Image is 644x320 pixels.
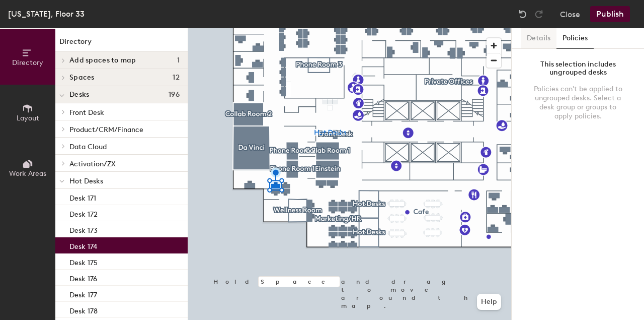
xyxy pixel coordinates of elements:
span: Desks [69,91,89,99]
p: Desk 178 [69,304,98,315]
button: Details [521,28,556,49]
div: Policies can't be applied to ungrouped desks. Select a desk group or groups to apply policies. [532,85,624,121]
p: Desk 177 [69,288,97,299]
p: Desk 176 [69,272,97,283]
p: Desk 174 [69,239,97,251]
img: Redo [534,9,544,19]
p: Desk 172 [69,207,98,219]
span: Hot Desks [69,177,103,185]
p: Desk 173 [69,223,98,235]
p: Desk 171 [69,191,96,203]
span: Product/CRM/Finance [69,125,143,134]
button: Publish [590,6,630,22]
span: 12 [173,74,180,82]
span: 1 [177,56,180,65]
span: Work Areas [9,169,46,178]
button: Policies [556,28,594,49]
span: Directory [12,58,43,67]
span: 196 [169,91,180,99]
span: Activation/ZX [69,160,116,168]
h1: Directory [55,36,188,52]
span: Add spaces to map [69,56,136,65]
span: Data Cloud [69,143,107,151]
button: Help [477,294,501,310]
div: [US_STATE], Floor 33 [8,8,85,20]
div: This selection includes ungrouped desks [532,60,624,77]
span: Spaces [69,74,95,82]
p: Desk 175 [69,255,98,267]
span: Layout [17,114,39,122]
img: Undo [518,9,528,19]
button: Close [560,6,580,22]
span: Front Desk [69,108,104,117]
